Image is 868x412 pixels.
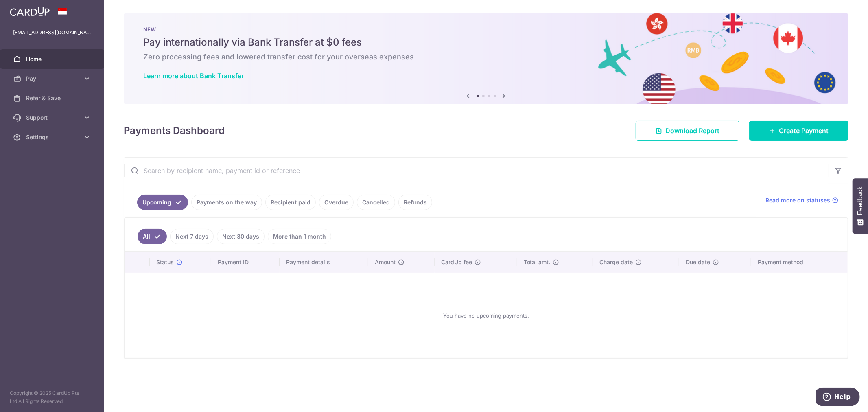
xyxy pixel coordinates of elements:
[398,195,432,210] a: Refunds
[265,195,316,210] a: Recipient paid
[10,7,50,16] img: CardUp
[170,229,214,244] a: Next 7 days
[765,196,838,204] a: Read more on statuses
[138,229,167,244] a: All
[26,55,80,63] span: Home
[749,121,848,141] a: Create Payment
[686,258,710,266] span: Due date
[143,52,829,62] h6: Zero processing fees and lowered transfer cost for your overseas expenses
[853,178,868,234] button: Feedback - Show survey
[26,75,80,83] span: Pay
[143,72,244,80] a: Learn more about Bank Transfer
[268,229,331,244] a: More than 1 month
[751,252,848,273] th: Payment method
[217,229,265,244] a: Next 30 days
[143,26,829,33] p: NEW
[357,195,395,210] a: Cancelled
[156,258,174,266] span: Status
[124,158,829,184] input: Search by recipient name, payment id or reference
[26,114,80,122] span: Support
[280,252,368,273] th: Payment details
[319,195,354,210] a: Overdue
[26,94,80,102] span: Refer & Save
[124,123,225,138] h4: Payments Dashboard
[441,258,472,266] span: CardUp fee
[524,258,551,266] span: Total amt.
[636,121,739,141] a: Download Report
[26,133,80,141] span: Settings
[857,186,864,215] span: Feedback
[13,28,91,37] p: [EMAIL_ADDRESS][DOMAIN_NAME]
[816,388,860,408] iframe: Opens a widget where you can find more information
[375,258,396,266] span: Amount
[599,258,633,266] span: Charge date
[665,126,719,136] span: Download Report
[143,36,829,49] h5: Pay internationally via Bank Transfer at $0 fees
[191,195,262,210] a: Payments on the way
[124,13,848,104] img: Bank transfer banner
[137,195,188,210] a: Upcoming
[765,196,830,204] span: Read more on statuses
[779,126,829,136] span: Create Payment
[211,252,280,273] th: Payment ID
[134,280,838,351] div: You have no upcoming payments.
